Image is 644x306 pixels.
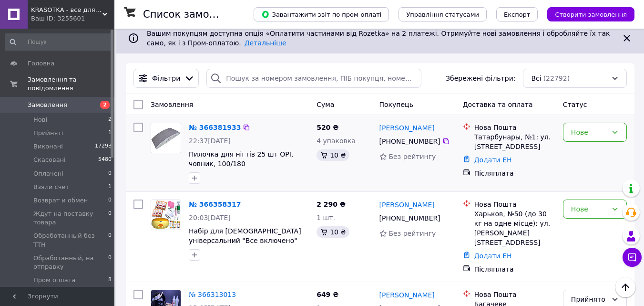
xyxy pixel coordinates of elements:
[317,124,338,131] span: 520 ₴
[151,101,193,108] span: Замовлення
[496,7,538,21] button: Експорт
[31,14,114,23] div: Ваш ID: 3255601
[33,254,108,271] span: Обработанный, на отправку
[379,214,440,222] span: [PHONE_NUMBER]
[108,183,112,191] span: 1
[108,169,112,178] span: 0
[474,200,555,209] div: Нова Пошта
[538,10,634,18] a: Створити замовлення
[379,290,435,300] a: [PERSON_NAME]
[152,74,180,83] span: Фільтри
[317,291,338,298] span: 649 ₴
[189,200,241,208] a: № 366358317
[33,169,63,178] span: Оплачені
[108,210,112,227] span: 0
[28,75,114,93] span: Замовлення та повідомлення
[504,11,531,18] span: Експорт
[389,153,436,160] span: Без рейтингу
[189,227,301,244] a: Набір для [DEMOGRAPHIC_DATA] універсальний "Все включено"
[474,290,555,299] div: Нова Пошта
[108,232,112,249] span: 0
[33,116,47,124] span: Нові
[379,123,435,133] a: [PERSON_NAME]
[206,69,421,88] input: Пошук за номером замовлення, ПІБ покупця, номером телефону, Email, номером накладної
[151,123,181,153] a: Фото товару
[108,129,112,137] span: 1
[189,291,236,298] a: № 366313013
[547,7,634,21] button: Створити замовлення
[245,39,286,47] a: Детальніше
[108,116,112,124] span: 2
[474,169,555,178] div: Післяплата
[379,101,413,108] span: Покупець
[28,59,54,68] span: Головна
[317,200,346,208] span: 2 290 ₴
[463,101,533,108] span: Доставка та оплата
[33,196,88,205] span: Возврат и обмен
[474,156,512,164] a: Додати ЕН
[563,101,587,108] span: Статус
[571,204,607,214] div: Нове
[108,254,112,271] span: 0
[33,129,63,137] span: Прийняті
[254,7,389,21] button: Завантажити звіт по пром-оплаті
[474,209,555,247] div: Харьков, №50 (до 30 кг на одне місце): ул. [PERSON_NAME][STREET_ADDRESS]
[147,30,610,47] span: Вашим покупцям доступна опція «Оплатити частинами від Rozetka» на 2 платежі. Отримуйте нові замов...
[399,7,487,21] button: Управління статусами
[189,214,231,222] span: 20:03[DATE]
[33,142,63,151] span: Виконані
[406,11,479,18] span: Управління статусами
[189,137,231,145] span: 22:37[DATE]
[33,232,108,249] span: Обработанный без ТТН
[317,149,349,161] div: 10 ₴
[474,132,555,151] div: Татарбунары, №1: ул. [STREET_ADDRESS]
[389,230,436,237] span: Без рейтингу
[33,156,66,164] span: Скасовані
[151,200,181,230] a: Фото товару
[33,276,75,285] span: Пром оплата
[571,294,607,305] div: Прийнято
[33,183,69,191] span: Взяли счет
[615,277,635,297] button: Наверх
[5,33,112,51] input: Пошук
[143,9,240,20] h1: Список замовлень
[108,276,112,285] span: 8
[98,156,112,164] span: 5480
[151,123,181,153] img: Фото товару
[151,200,181,230] img: Фото товару
[189,150,293,168] a: Пилочка для нігтів 25 шт OPI, човник, 100/180
[317,214,335,222] span: 1 шт.
[28,101,67,109] span: Замовлення
[31,6,102,14] span: KRASOTKA - все для краси
[543,74,570,82] span: (22792)
[108,196,112,205] span: 0
[379,137,440,145] span: [PHONE_NUMBER]
[317,137,356,145] span: 4 упаковка
[474,123,555,132] div: Нова Пошта
[189,124,241,131] a: № 366381933
[446,74,515,83] span: Збережені фільтри:
[474,264,555,274] div: Післяплата
[95,142,112,151] span: 17293
[474,252,512,260] a: Додати ЕН
[571,127,607,137] div: Нове
[33,210,108,227] span: Ждут на поставку товара
[317,226,349,238] div: 10 ₴
[531,74,541,83] span: Всі
[317,101,334,108] span: Cума
[379,200,435,210] a: [PERSON_NAME]
[623,248,642,267] button: Чат з покупцем
[555,11,627,18] span: Створити замовлення
[261,10,381,19] span: Завантажити звіт по пром-оплаті
[100,101,110,109] span: 2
